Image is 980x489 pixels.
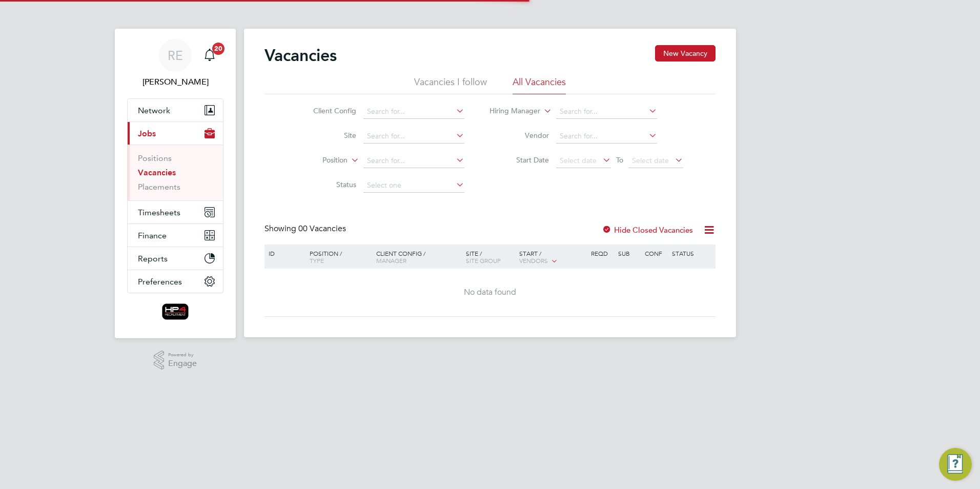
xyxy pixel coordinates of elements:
[138,277,182,287] span: Preferences
[127,303,223,320] a: Go to home page
[490,131,549,140] label: Vendor
[128,224,223,247] button: Finance
[519,256,548,264] span: Vendors
[266,244,302,262] div: ID
[939,448,972,481] button: Engage Resource Center
[138,106,170,115] span: Network
[138,153,172,163] a: Positions
[127,76,223,88] span: Russell Edwards
[560,156,597,165] span: Select date
[128,145,223,200] div: Jobs
[138,182,180,192] a: Placements
[297,106,356,115] label: Client Config
[128,99,223,121] button: Network
[298,223,346,234] span: 00 Vacancies
[616,244,642,262] div: Sub
[632,156,669,165] span: Select date
[556,129,657,144] input: Search for...
[363,154,464,168] input: Search for...
[154,351,197,370] a: Powered byEngage
[128,270,223,293] button: Preferences
[588,244,615,262] div: Reqd
[490,155,549,165] label: Start Date
[466,256,501,264] span: Site Group
[289,155,348,166] label: Position
[138,168,176,177] a: Vacancies
[266,287,714,298] div: No data found
[162,303,189,320] img: hp4recruitment-logo-retina.png
[642,244,669,262] div: Conf
[168,359,197,368] span: Engage
[655,45,716,62] button: New Vacancy
[517,244,588,270] div: Start /
[264,223,348,234] div: Showing
[513,76,566,94] li: All Vacancies
[363,105,464,119] input: Search for...
[128,247,223,270] button: Reports
[363,178,464,193] input: Select one
[168,49,183,62] span: RE
[297,131,356,140] label: Site
[669,244,714,262] div: Status
[297,180,356,189] label: Status
[199,39,220,72] a: 20
[481,106,540,116] label: Hiring Manager
[168,351,197,359] span: Powered by
[138,208,180,217] span: Timesheets
[264,45,337,66] h2: Vacancies
[556,105,657,119] input: Search for...
[138,129,156,138] span: Jobs
[115,29,236,338] nav: Main navigation
[374,244,463,269] div: Client Config /
[463,244,517,269] div: Site /
[138,254,168,263] span: Reports
[613,153,626,167] span: To
[128,201,223,223] button: Timesheets
[302,244,374,269] div: Position /
[138,231,167,240] span: Finance
[127,39,223,88] a: RE[PERSON_NAME]
[310,256,324,264] span: Type
[414,76,487,94] li: Vacancies I follow
[602,225,693,235] label: Hide Closed Vacancies
[376,256,406,264] span: Manager
[128,122,223,145] button: Jobs
[363,129,464,144] input: Search for...
[212,43,224,55] span: 20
